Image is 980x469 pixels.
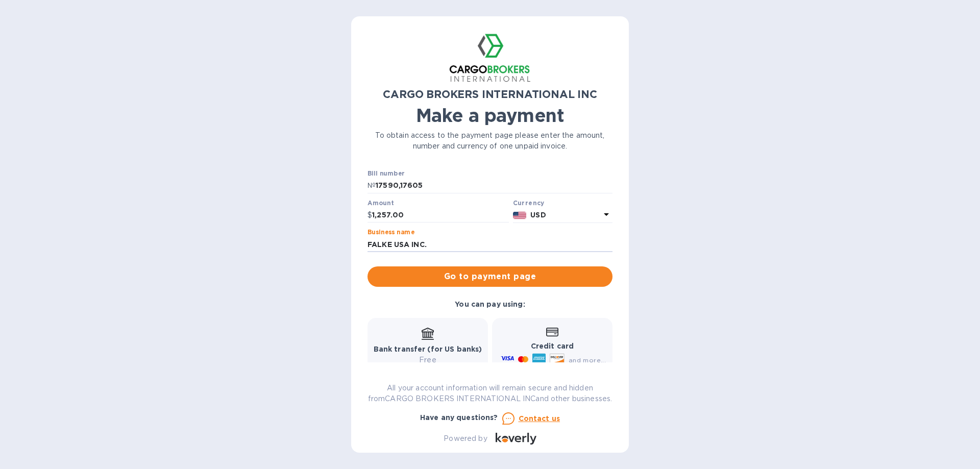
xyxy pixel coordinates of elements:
[367,210,372,220] p: $
[376,270,604,283] span: Go to payment page
[376,178,612,193] input: Enter bill number
[367,383,612,404] p: All your account information will remain secure and hidden from CARGO BROKERS INTERNATIONAL INC a...
[513,212,527,219] img: USD
[367,230,414,236] label: Business name
[530,211,546,219] b: USD
[569,356,606,364] span: and more...
[367,171,404,177] label: Bill number
[367,266,612,287] button: Go to payment page
[513,199,545,207] b: Currency
[367,130,612,152] p: To obtain access to the payment page please enter the amount, number and currency of one unpaid i...
[372,208,509,223] input: 0.00
[444,433,487,444] p: Powered by
[420,413,498,422] b: Have any questions?
[367,180,376,191] p: №
[374,345,482,353] b: Bank transfer (for US banks)
[367,200,394,206] label: Amount
[531,342,574,350] b: Credit card
[367,237,612,252] input: Enter business name
[374,355,482,365] p: Free
[519,414,560,423] u: Contact us
[383,88,597,101] b: CARGO BROKERS INTERNATIONAL INC
[367,105,612,126] h1: Make a payment
[455,300,525,308] b: You can pay using:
